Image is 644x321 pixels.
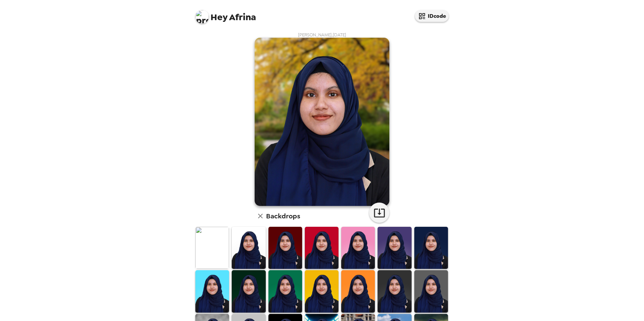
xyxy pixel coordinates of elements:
img: profile pic [195,10,209,24]
span: Hey [211,11,227,23]
span: Afrina [195,7,256,22]
button: IDcode [415,10,449,22]
img: Original [195,227,229,269]
h6: Backdrops [266,211,300,221]
img: user [255,38,389,206]
span: [PERSON_NAME] , [DATE] [298,32,346,38]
